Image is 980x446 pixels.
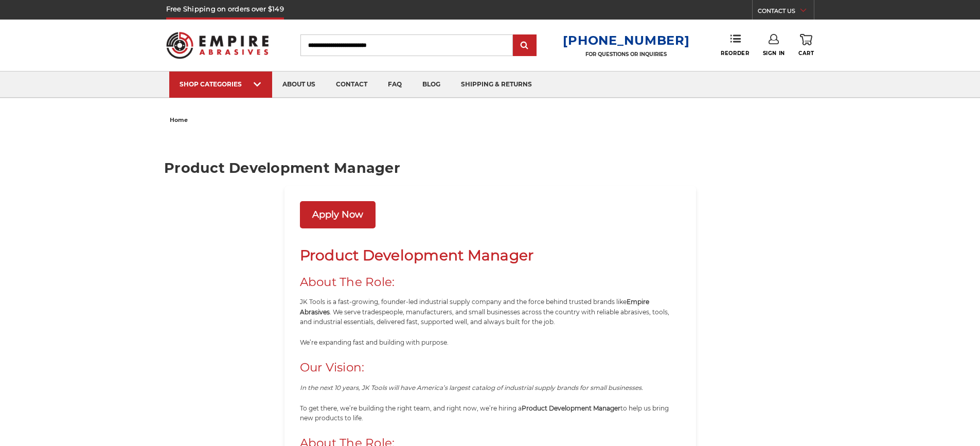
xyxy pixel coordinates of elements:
[170,116,188,123] span: home
[412,72,451,98] a: blog
[300,273,681,292] h2: About The Role:
[798,34,814,57] a: Cart
[166,25,269,65] img: Empire Abrasives
[300,298,649,315] b: Empire Abrasives
[300,384,643,391] i: In the next 10 years, JK Tools will have America’s largest catalog of industrial supply brands fo...
[300,337,681,347] p: We’re expanding fast and building with purpose.
[272,72,326,98] a: about us
[164,161,816,175] h1: Product Development Manager
[180,80,262,88] div: SHOP CATEGORIES
[514,35,535,56] input: Submit
[378,72,412,98] a: faq
[721,50,749,57] span: Reorder
[763,50,785,57] span: Sign In
[563,51,689,58] p: FOR QUESTIONS OR INQUIRIES
[300,244,681,267] h1: Product Development Manager
[451,72,542,98] a: shipping & returns
[758,5,814,20] a: CONTACT US
[300,297,681,327] p: JK Tools is a fast-growing, founder-led industrial supply company and the force behind trusted br...
[300,201,376,228] a: Apply Now
[563,33,689,48] a: [PHONE_NUMBER]
[522,404,620,412] b: Product Development Manager
[300,403,681,423] p: To get there, we’re building the right team, and right now, we’re hiring a to help us bring new p...
[326,72,378,98] a: contact
[300,358,681,377] h2: Our Vision:
[798,50,814,57] span: Cart
[721,34,749,56] a: Reorder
